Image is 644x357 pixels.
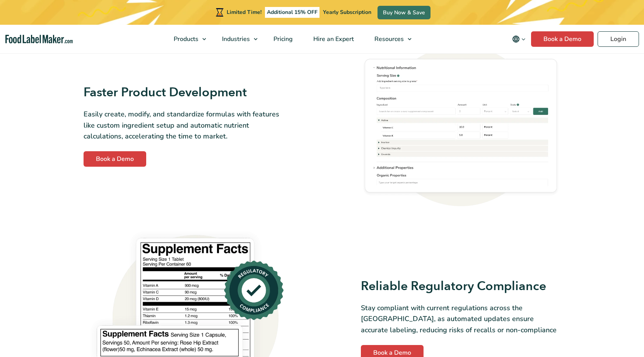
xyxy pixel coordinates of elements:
[164,25,210,53] a: Products
[361,278,561,295] h3: Reliable Regulatory Compliance
[212,25,261,53] a: Industries
[84,151,146,167] a: Book a Demo
[84,85,284,101] h3: Faster Product Development
[271,35,294,43] span: Pricing
[5,35,73,44] a: Food Label Maker homepage
[311,35,355,43] span: Hire an Expert
[361,302,561,336] p: Stay compliant with current regulations across the [GEOGRAPHIC_DATA], as automated updates ensure...
[303,25,362,53] a: Hire an Expert
[171,35,199,43] span: Products
[323,9,371,16] span: Yearly Subscription
[227,9,261,16] span: Limited Time!
[531,31,594,47] a: Book a Demo
[263,25,301,53] a: Pricing
[598,31,639,47] a: Login
[378,6,430,19] a: Buy Now & Save
[372,35,405,43] span: Resources
[84,109,284,142] p: Easily create, modify, and standardize formulas with features like custom ingredient setup and au...
[507,31,531,47] button: Change language
[265,7,319,18] span: Additional 15% OFF
[220,35,251,43] span: Industries
[364,25,415,53] a: Resources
